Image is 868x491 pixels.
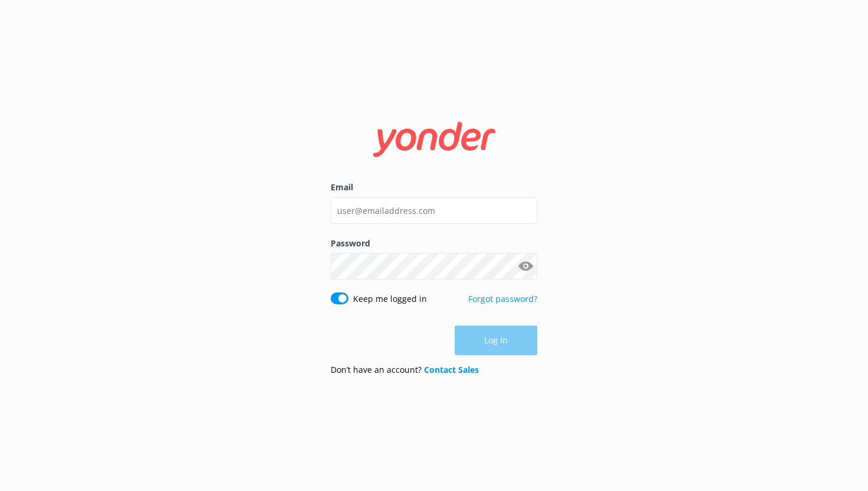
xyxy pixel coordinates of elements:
p: Don’t have an account? [331,363,479,376]
label: Email [331,181,537,194]
button: Show password [514,255,537,278]
label: Keep me logged in [353,292,427,305]
a: Forgot password? [468,293,537,304]
a: Contact Sales [424,364,479,375]
input: user@emailaddress.com [331,197,537,224]
label: Password [331,237,537,250]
